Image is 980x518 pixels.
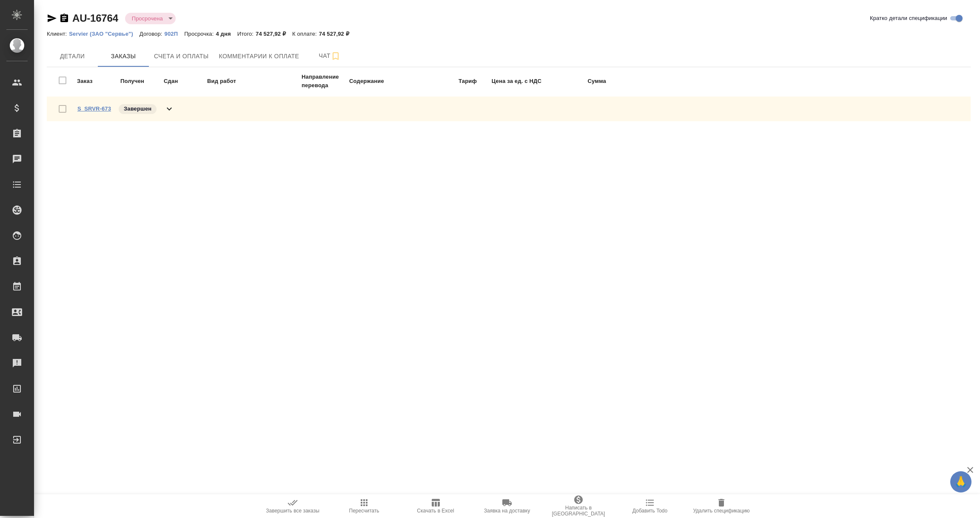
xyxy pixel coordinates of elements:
td: Тариф [418,72,477,90]
a: Servier (ЗАО "Сервье") [69,30,140,37]
p: 74 527,92 ₽ [319,31,356,37]
span: Заказы [103,51,144,62]
a: S_SRVR-673 [77,105,111,112]
td: Вид работ [207,72,300,90]
p: Итого: [237,31,256,37]
button: Скопировать ссылку для ЯМессенджера [47,13,57,23]
p: 74 527,92 ₽ [256,31,292,37]
button: 🙏 [950,471,971,492]
td: Направление перевода [301,72,348,90]
p: Договор: [140,31,165,37]
span: Кратко детали спецификации [870,14,947,23]
td: Цена за ед. с НДС [478,72,542,90]
a: AU-16764 [72,12,118,24]
a: 902П [165,30,185,37]
span: Комментарии к оплате [219,51,299,62]
span: 🙏 [954,473,968,491]
p: Просрочка: [184,31,216,37]
span: Детали [52,51,93,62]
td: Получен [120,72,162,90]
p: 902П [165,31,185,37]
p: К оплате: [292,31,319,37]
button: Просрочена [129,15,165,22]
span: Счета и оплаты [154,51,209,62]
td: Сдан [163,72,206,90]
button: Скопировать ссылку [59,13,69,23]
div: Просрочена [125,13,176,24]
td: Сумма [543,72,607,90]
svg: Подписаться [330,51,341,61]
p: Servier (ЗАО "Сервье") [69,31,140,37]
span: Чат [309,51,350,61]
td: Содержание [349,72,417,90]
td: Заказ [77,72,119,90]
div: S_SRVR-673Завершен [47,97,971,121]
p: Клиент: [47,31,69,37]
p: 4 дня [216,31,237,37]
p: Завершен [124,105,151,113]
